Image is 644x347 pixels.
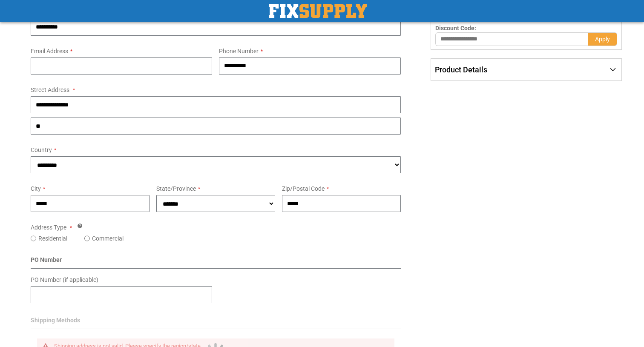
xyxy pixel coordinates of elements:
span: Discount Code: [435,25,476,32]
span: State/Province [156,185,196,192]
label: Residential [38,234,67,243]
button: Apply [588,32,617,46]
label: Commercial [92,234,124,243]
span: City [31,185,41,192]
span: Product Details [435,65,487,74]
span: Street Address [31,86,69,93]
span: Phone Number [219,48,259,54]
span: Email Address [31,48,68,54]
span: Apply [595,36,610,43]
img: Fix Industrial Supply [269,4,367,18]
a: store logo [269,4,367,18]
span: Zip/Postal Code [282,185,325,192]
span: Country [31,146,52,153]
span: PO Number (if applicable) [31,276,98,283]
span: Address Type [31,224,66,231]
div: PO Number [31,255,401,269]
